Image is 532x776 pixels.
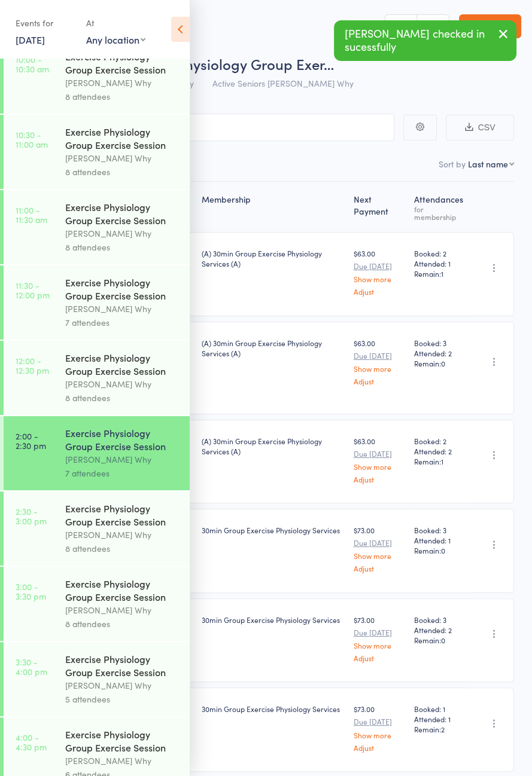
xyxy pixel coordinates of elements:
[4,190,190,264] a: 11:00 -11:30 amExercise Physiology Group Exercise Session[PERSON_NAME] Why8 attendees
[354,731,405,739] a: Show more
[65,227,180,240] div: [PERSON_NAME] Why
[414,525,466,535] span: Booked: 3
[118,54,334,74] span: Exercise Physiology Group Exer…
[65,542,180,555] div: 8 attendees
[354,704,405,751] div: $73.00
[202,704,344,714] div: 30min Group Exercise Physiology Services
[354,275,405,283] a: Show more
[414,358,466,368] span: Remain:
[86,33,145,46] div: Any location
[354,628,405,637] small: Due [DATE]
[414,456,466,466] span: Remain:
[16,582,46,601] time: 3:00 - 3:30 pm
[354,654,405,662] a: Adjust
[16,54,49,74] time: 10:00 - 10:30 am
[16,130,48,149] time: 10:30 - 11:00 am
[354,717,405,726] small: Due [DATE]
[65,151,180,165] div: [PERSON_NAME] Why
[354,463,405,471] a: Show more
[65,577,180,603] div: Exercise Physiology Group Exercise Session
[441,268,443,279] span: 1
[4,416,190,490] a: 2:00 -2:30 pmExercise Physiology Group Exercise Session[PERSON_NAME] Why7 attendees
[414,545,466,555] span: Remain:
[202,615,344,625] div: 30min Group Exercise Physiology Services
[441,358,445,368] span: 0
[65,351,180,377] div: Exercise Physiology Group Exercise Session
[4,491,190,566] a: 2:30 -3:00 pmExercise Physiology Group Exercise Session[PERSON_NAME] Why8 attendees
[65,453,180,466] div: [PERSON_NAME] Why
[212,77,354,89] span: Active Seniors [PERSON_NAME] Why
[354,552,405,560] a: Show more
[86,13,145,33] div: At
[354,475,405,483] a: Adjust
[354,564,405,572] a: Adjust
[459,14,521,38] a: Exit roll call
[65,466,180,480] div: 7 attendees
[354,248,405,295] div: $63.00
[16,657,47,676] time: 3:30 - 4:00 pm
[354,525,405,572] div: $73.00
[414,205,466,221] div: for membership
[414,535,466,545] span: Attended: 1
[4,39,190,114] a: 10:00 -10:30 amExercise Physiology Group Exercise Session[PERSON_NAME] Why8 attendees
[65,391,180,405] div: 8 attendees
[65,125,180,151] div: Exercise Physiology Group Exercise Session
[354,338,405,385] div: $63.00
[354,377,405,385] a: Adjust
[65,240,180,254] div: 8 attendees
[202,525,344,535] div: 30min Group Exercise Physiology Services
[4,567,190,641] a: 3:00 -3:30 pmExercise Physiology Group Exercise Session[PERSON_NAME] Why8 attendees
[414,436,466,446] span: Booked: 2
[414,446,466,456] span: Attended: 2
[4,265,190,340] a: 11:30 -12:00 pmExercise Physiology Group Exercise Session[PERSON_NAME] Why7 attendees
[354,352,405,360] small: Due [DATE]
[354,436,405,483] div: $63.00
[16,506,47,526] time: 2:30 - 3:00 pm
[354,288,405,295] a: Adjust
[16,732,47,751] time: 4:00 - 4:30 pm
[16,13,74,33] div: Events for
[16,280,50,300] time: 11:30 - 12:00 pm
[354,450,405,458] small: Due [DATE]
[65,692,180,706] div: 5 attendees
[65,90,180,103] div: 8 attendees
[414,724,466,734] span: Remain:
[354,262,405,270] small: Due [DATE]
[197,187,349,227] div: Membership
[414,635,466,645] span: Remain:
[414,704,466,714] span: Booked: 1
[414,714,466,724] span: Attended: 1
[354,615,405,662] div: $73.00
[65,76,180,90] div: [PERSON_NAME] Why
[65,754,180,768] div: [PERSON_NAME] Why
[65,679,180,692] div: [PERSON_NAME] Why
[441,724,445,734] span: 2
[414,348,466,358] span: Attended: 2
[65,377,180,391] div: [PERSON_NAME] Why
[414,268,466,279] span: Remain:
[65,316,180,329] div: 7 attendees
[446,115,514,140] button: CSV
[65,302,180,316] div: [PERSON_NAME] Why
[354,641,405,649] a: Show more
[65,200,180,227] div: Exercise Physiology Group Exercise Session
[202,436,344,456] div: (A) 30min Group Exercise Physiology Services (A)
[441,635,445,645] span: 0
[468,158,508,170] div: Last name
[16,205,47,224] time: 11:00 - 11:30 am
[414,248,466,258] span: Booked: 2
[441,456,443,466] span: 1
[65,426,180,453] div: Exercise Physiology Group Exercise Session
[65,50,180,76] div: Exercise Physiology Group Exercise Session
[4,115,190,189] a: 10:30 -11:00 amExercise Physiology Group Exercise Session[PERSON_NAME] Why8 attendees
[409,187,470,227] div: Atten­dances
[16,431,46,450] time: 2:00 - 2:30 pm
[334,20,516,61] div: [PERSON_NAME] checked in sucessfully
[65,603,180,617] div: [PERSON_NAME] Why
[18,114,394,141] input: Search by name
[354,365,405,372] a: Show more
[349,187,410,227] div: Next Payment
[439,158,466,170] label: Sort by
[414,338,466,348] span: Booked: 3
[65,728,180,754] div: Exercise Physiology Group Exercise Session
